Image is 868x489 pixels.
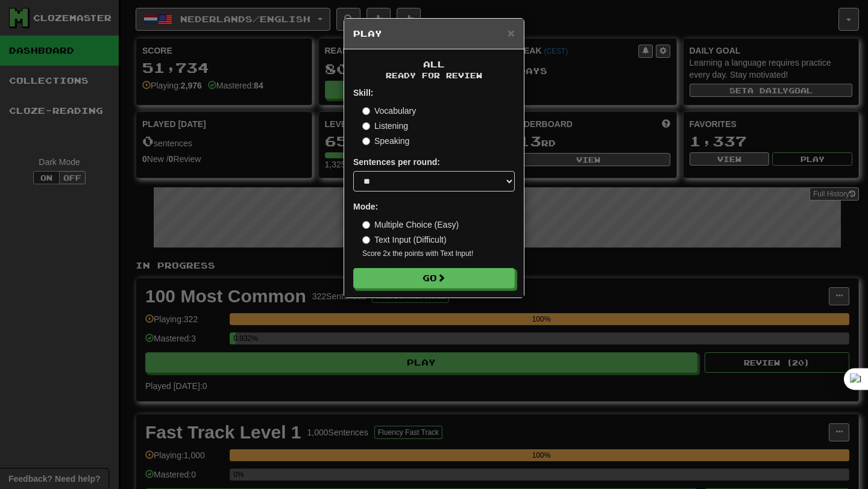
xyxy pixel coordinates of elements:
label: Multiple Choice (Easy) [362,219,459,231]
button: Go [353,268,515,288]
input: Vocabulary [362,107,370,115]
small: Score 2x the points with Text Input ! [362,249,515,259]
label: Vocabulary [362,105,416,117]
strong: Skill: [353,88,373,98]
input: Listening [362,122,370,130]
small: Ready for Review [353,70,515,81]
span: × [508,26,515,40]
label: Listening [362,120,408,132]
label: Sentences per round: [353,156,440,168]
input: Text Input (Difficult) [362,236,370,244]
input: Speaking [362,137,370,145]
h5: Play [353,28,515,40]
input: Multiple Choice (Easy) [362,221,370,229]
span: All [423,59,445,69]
strong: Mode: [353,202,378,211]
label: Text Input (Difficult) [362,234,447,246]
button: Close [508,26,515,39]
label: Speaking [362,135,409,147]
